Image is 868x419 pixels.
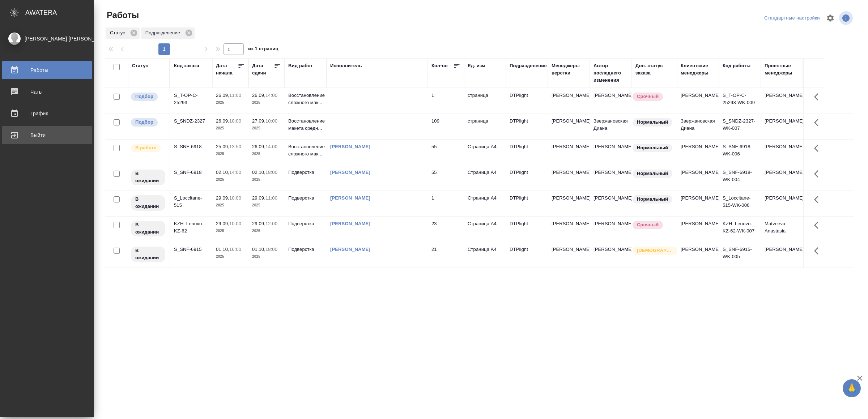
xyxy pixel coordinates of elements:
[252,247,265,252] p: 01.10,
[130,220,166,237] div: Исполнитель назначен, приступать к работе пока рано
[106,27,140,39] div: Статус
[265,118,277,124] p: 10:00
[174,92,209,106] div: S_T-OP-C-25293
[464,242,506,268] td: Страница А4
[330,195,370,201] a: [PERSON_NAME]
[464,88,506,114] td: страница
[5,35,89,43] div: [PERSON_NAME] [PERSON_NAME]
[428,88,464,114] td: 1
[761,191,803,216] td: [PERSON_NAME]
[637,247,673,254] p: [DEMOGRAPHIC_DATA]
[130,117,166,127] div: Можно подбирать исполнителей
[506,114,548,139] td: DTPlight
[822,9,839,27] span: Настроить таблицу
[216,195,229,201] p: 29.09,
[5,65,89,76] div: Работы
[288,143,323,158] p: Восстановление сложного мак...
[719,191,761,216] td: S_Loccitane-515-WK-006
[552,169,586,176] p: [PERSON_NAME]
[130,143,166,153] div: Исполнитель выполняет работу
[506,191,548,216] td: DTPlight
[135,221,161,236] p: В ожидании
[677,191,719,216] td: [PERSON_NAME]
[510,62,547,69] div: Подразделение
[252,144,265,149] p: 26.09,
[265,221,277,226] p: 12:00
[590,191,632,216] td: [PERSON_NAME]
[506,217,548,242] td: DTPlight
[681,62,715,77] div: Клиентские менеджеры
[141,27,195,39] div: Подразделение
[810,140,827,157] button: Здесь прячутся важные кнопки
[810,217,827,234] button: Здесь прячутся важные кнопки
[229,247,241,252] p: 16:00
[265,170,277,175] p: 18:00
[719,217,761,242] td: KZH_Lenovo-KZ-62-WK-007
[590,140,632,165] td: [PERSON_NAME]
[677,140,719,165] td: [PERSON_NAME]
[2,104,92,123] a: График
[677,88,719,114] td: [PERSON_NAME]
[762,13,822,24] div: split button
[265,247,277,252] p: 18:00
[216,170,229,175] p: 02.10,
[216,253,245,260] p: 2025
[464,165,506,191] td: Страница А4
[846,381,858,396] span: 🙏
[330,221,370,226] a: [PERSON_NAME]
[552,194,586,202] p: [PERSON_NAME]
[105,9,139,21] span: Работы
[464,114,506,139] td: страница
[216,202,245,209] p: 2025
[216,118,229,124] p: 26.09,
[723,62,750,69] div: Код работы
[252,253,281,260] p: 2025
[590,114,632,139] td: Звержановская Диана
[135,144,156,151] p: В работе
[464,140,506,165] td: Страница А4
[130,169,166,186] div: Исполнитель назначен, приступать к работе пока рано
[288,194,323,202] p: Подверстка
[288,62,313,69] div: Вид работ
[216,144,229,149] p: 25.09,
[810,114,827,131] button: Здесь прячутся важные кнопки
[428,191,464,216] td: 1
[637,119,668,126] p: Нормальный
[552,92,586,99] p: [PERSON_NAME]
[174,62,199,69] div: Код заказа
[428,217,464,242] td: 23
[252,176,281,183] p: 2025
[216,62,238,77] div: Дата начала
[468,62,485,69] div: Ед. изм
[637,196,668,203] p: Нормальный
[216,99,245,106] p: 2025
[252,195,265,201] p: 29.09,
[135,196,161,210] p: В ожидании
[252,227,281,235] p: 2025
[590,165,632,191] td: [PERSON_NAME]
[216,150,245,158] p: 2025
[552,220,586,227] p: [PERSON_NAME]
[135,93,153,100] p: Подбор
[110,29,128,37] p: Статус
[330,170,370,175] a: [PERSON_NAME]
[135,170,161,184] p: В ожидании
[216,93,229,98] p: 26.09,
[590,217,632,242] td: [PERSON_NAME]
[265,93,277,98] p: 14:00
[810,242,827,260] button: Здесь прячутся важные кнопки
[552,117,586,125] p: [PERSON_NAME]
[130,246,166,263] div: Исполнитель назначен, приступать к работе пока рано
[174,220,209,235] div: KZH_Lenovo-KZ-62
[637,170,668,177] p: Нормальный
[265,195,277,201] p: 11:00
[330,62,362,69] div: Исполнитель
[5,86,89,97] div: Чаты
[761,140,803,165] td: [PERSON_NAME]
[719,140,761,165] td: S_SNF-6918-WK-006
[216,247,229,252] p: 01.10,
[761,114,803,139] td: [PERSON_NAME]
[252,170,265,175] p: 02.10,
[252,99,281,106] p: 2025
[330,144,370,149] a: [PERSON_NAME]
